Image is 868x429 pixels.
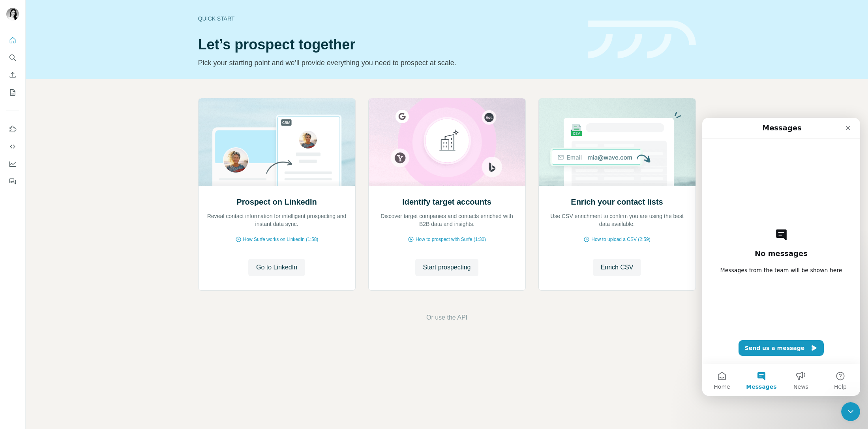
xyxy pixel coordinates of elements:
button: Enrich CSV [6,68,19,82]
p: Pick your starting point and we’ll provide everything you need to prospect at scale. [198,57,579,68]
button: Go to LinkedIn [248,259,305,276]
button: Search [6,51,19,65]
img: Prospect on LinkedIn [198,98,356,186]
p: Discover target companies and contacts enriched with B2B data and insights. [377,212,517,228]
span: How to prospect with Surfe (1:30) [416,236,486,243]
span: Go to LinkedIn [256,263,297,272]
img: Avatar [6,8,19,21]
h1: Let’s prospect together [198,37,579,53]
iframe: Intercom live chat [841,402,860,421]
h2: Prospect on LinkedIn [236,196,317,207]
button: Quick start [6,33,19,47]
span: How Surfe works on LinkedIn (1:58) [243,236,319,243]
button: Enrich CSV [593,259,641,276]
span: Enrich CSV [601,263,634,272]
h2: Identify target accounts [402,196,491,207]
button: Feedback [6,174,19,188]
img: Identify target accounts [368,98,526,186]
span: Start prospecting [423,263,471,272]
div: Quick start [198,15,579,23]
p: Use CSV enrichment to confirm you are using the best data available. [547,212,688,228]
button: Start prospecting [415,259,479,276]
button: Or use the API [426,313,467,322]
button: My lists [6,85,19,100]
p: Reveal contact information for intelligent prospecting and instant data sync. [206,212,347,228]
iframe: Intercom live chat [702,118,860,396]
img: Enrich your contact lists [538,98,696,186]
img: banner [588,21,696,59]
h2: Enrich your contact lists [571,196,663,207]
button: Use Surfe on LinkedIn [6,122,19,136]
span: How to upload a CSV (2:59) [591,236,650,243]
button: Dashboard [6,157,19,171]
button: Use Surfe API [6,139,19,154]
